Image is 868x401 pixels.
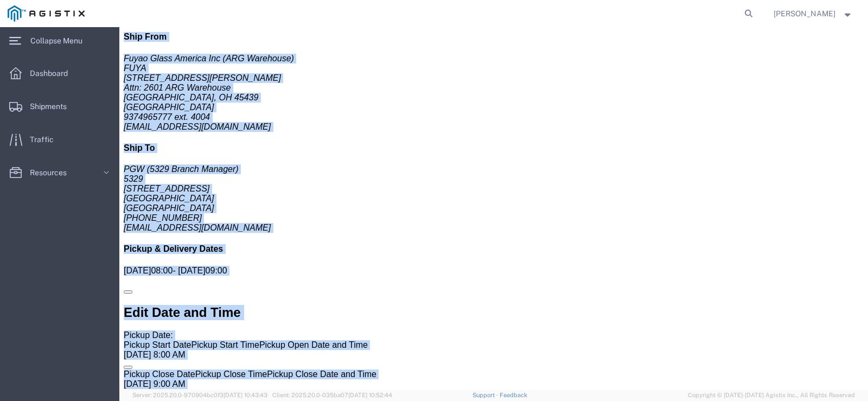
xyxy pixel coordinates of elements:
[688,391,855,400] span: Copyright © [DATE]-[DATE] Agistix Inc., All Rights Reserved
[773,7,853,20] button: [PERSON_NAME]
[348,392,392,398] span: [DATE] 10:52:44
[500,392,527,398] a: Feedback
[30,30,90,52] span: Collapse Menu
[119,27,868,390] iframe: FS Legacy Container
[272,392,392,398] span: Client: 2025.20.0-035ba07
[1,162,119,183] a: Resources
[224,392,267,398] span: [DATE] 10:43:43
[30,62,75,84] span: Dashboard
[30,162,74,183] span: Resources
[8,5,85,22] img: logo
[30,129,61,150] span: Traffic
[774,8,835,20] span: Craig Clark
[1,129,119,150] a: Traffic
[1,62,119,84] a: Dashboard
[1,96,119,117] a: Shipments
[132,392,267,398] span: Server: 2025.20.0-970904bc0f3
[473,392,500,398] a: Support
[30,96,74,117] span: Shipments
